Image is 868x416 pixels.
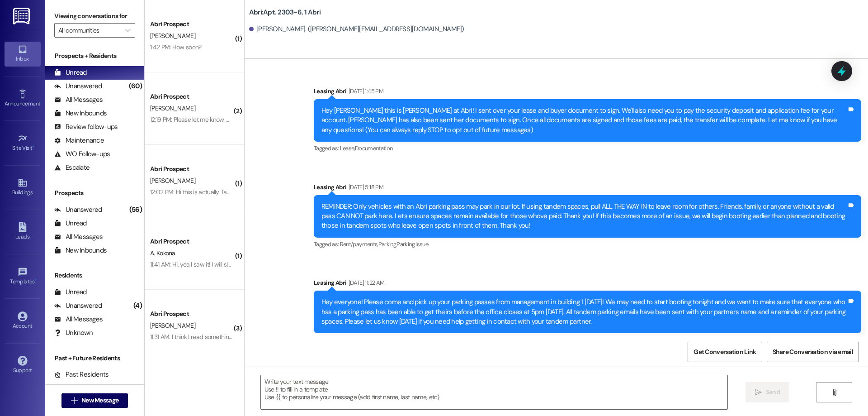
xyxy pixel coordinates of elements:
[314,238,861,251] div: Tagged as:
[359,336,390,344] span: Parking issue
[127,203,144,217] div: (56)
[249,24,464,34] div: [PERSON_NAME]. ([PERSON_NAME][EMAIL_ADDRESS][DOMAIN_NAME])
[396,240,428,248] span: Parking issue
[5,175,41,200] a: Buildings
[45,51,144,61] div: Prospects + Residents
[5,220,41,244] a: Leads
[150,188,742,196] div: 12:02 PM: Hi this is actually TaNekas mom. [PERSON_NAME] is on a mission and trying to set things...
[54,287,87,297] div: Unread
[54,219,87,228] div: Unread
[54,370,109,379] div: Past Residents
[54,81,102,91] div: Unanswered
[54,246,107,255] div: New Inbounds
[54,95,103,105] div: All Messages
[340,336,359,344] span: Parking ,
[131,299,144,313] div: (4)
[773,347,853,357] span: Share Conversation via email
[150,321,195,330] span: [PERSON_NAME]
[54,328,93,338] div: Unknown
[150,115,401,124] div: 12:19 PM: Please let me know what I need to do next so I do not get charged a late fee for [DATE].
[5,264,41,289] a: Templates •
[378,240,397,248] span: Parking ,
[688,342,762,362] button: Get Conversation Link
[54,301,102,311] div: Unanswered
[45,354,144,363] div: Past + Future Residents
[314,142,861,155] div: Tagged as:
[755,389,762,396] i: 
[40,99,42,105] span: •
[355,144,393,152] span: Documentation
[150,19,234,29] div: Abri Prospect
[61,393,128,408] button: New Message
[767,342,859,362] button: Share Conversation via email
[314,86,861,99] div: Leasing Abri
[321,202,847,231] div: REMINDER: Only vehicles with an Abri parking pass may park in our lot. If using tandem spaces, pu...
[150,333,250,341] div: 11:31 AM: I think I read something wrong
[346,182,383,192] div: [DATE] 5:18 PM
[5,353,41,378] a: Support
[321,297,847,326] div: Hey everyone! Please come and pick up your parking passes from management in building 1 [DATE]! W...
[150,43,201,51] div: 1:42 PM: How soon?
[81,396,118,405] span: New Message
[321,106,847,135] div: Hey [PERSON_NAME] this is [PERSON_NAME] at Abri! I sent over your lease and buyer document to sig...
[150,309,234,319] div: Abri Prospect
[13,8,32,24] img: ResiDesk Logo
[54,315,103,324] div: All Messages
[314,278,861,291] div: Leasing Abri
[150,177,195,185] span: [PERSON_NAME]
[54,109,107,118] div: New Inbounds
[5,131,41,155] a: Site Visit •
[54,136,104,145] div: Maintenance
[5,42,41,66] a: Inbox
[346,86,383,96] div: [DATE] 1:45 PM
[150,164,234,174] div: Abri Prospect
[54,232,103,242] div: All Messages
[150,249,175,257] span: A. Kokona
[150,92,234,101] div: Abri Prospect
[346,278,384,287] div: [DATE] 11:22 AM
[831,389,838,396] i: 
[54,205,102,215] div: Unanswered
[340,240,378,248] span: Rent/payments ,
[249,8,321,17] b: Abri: Apt. 2303~6, 1 Abri
[766,387,780,397] span: Send
[54,68,87,77] div: Unread
[33,143,34,150] span: •
[5,309,41,333] a: Account
[54,149,110,159] div: WO Follow-ups
[150,237,234,246] div: Abri Prospect
[45,188,144,198] div: Prospects
[314,333,861,346] div: Tagged as:
[745,382,789,402] button: Send
[71,397,78,404] i: 
[45,271,144,280] div: Residents
[150,32,195,40] span: [PERSON_NAME]
[693,347,756,357] span: Get Conversation Link
[340,144,355,152] span: Lease ,
[150,260,283,268] div: 11:41 AM: Hi, yea I saw it! I will sign it later this week. :)
[58,23,121,38] input: All communities
[54,9,135,23] label: Viewing conversations for
[127,79,144,93] div: (60)
[54,163,90,172] div: Escalate
[314,182,861,195] div: Leasing Abri
[54,122,118,132] div: Review follow-ups
[35,277,36,283] span: •
[150,104,195,112] span: [PERSON_NAME]
[125,27,130,34] i: 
